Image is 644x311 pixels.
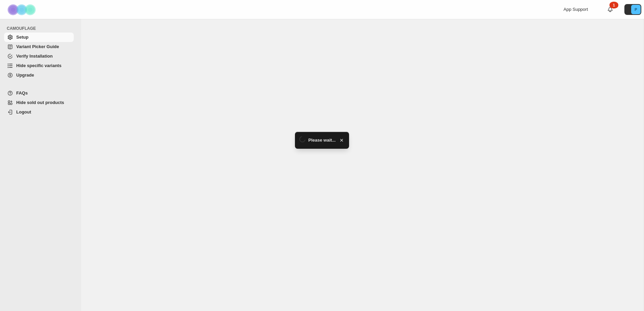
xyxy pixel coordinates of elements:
span: Avatar with initials P [631,5,641,14]
button: Avatar with initials P [624,4,641,15]
span: Hide sold out products [16,100,64,105]
a: Hide specific variants [4,61,74,70]
span: App Support [563,7,588,12]
div: 1 [609,2,618,8]
a: Variant Picker Guide [4,42,74,51]
img: Camouflage [5,0,39,19]
a: 1 [607,6,614,13]
text: P [635,7,637,12]
a: Hide sold out products [4,98,74,107]
a: Upgrade [4,70,74,80]
span: Logout [16,109,31,115]
span: CAMOUFLAGE [7,26,76,31]
span: Please wait... [308,137,336,144]
span: Setup [16,35,28,40]
span: Variant Picker Guide [16,44,59,49]
a: FAQs [4,88,74,98]
a: Logout [4,107,74,117]
a: Verify Installation [4,51,74,61]
a: Setup [4,33,74,42]
span: Upgrade [16,72,34,78]
span: FAQs [16,90,28,96]
span: Verify Installation [16,54,53,59]
span: Hide specific variants [16,63,62,68]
